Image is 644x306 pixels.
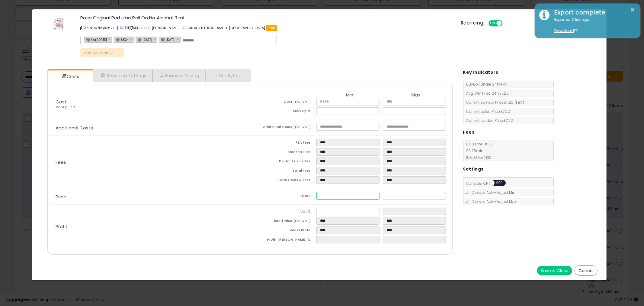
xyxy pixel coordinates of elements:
span: Consider CPT: [463,181,514,186]
a: Your listing only [124,25,128,30]
span: [DATE] [159,37,175,42]
span: Current Landed Price: £7.22 [463,118,513,123]
span: OFF [502,21,511,26]
div: Export complete [550,8,636,17]
a: × [108,36,112,42]
th: Max [383,93,449,98]
a: All offer listings [120,25,123,30]
a: Repricing Settings [93,69,153,82]
span: 8.00 % for <= £10 [463,142,493,160]
td: Total Costs & Fees [250,176,316,186]
span: ON [489,21,497,26]
p: Cost [51,99,250,110]
a: Download [554,28,578,33]
h5: Repricing: [461,21,485,25]
td: Mark up % [250,107,316,117]
span: £7.22 [505,100,524,105]
p: Profit [51,224,250,229]
td: Profit [PERSON_NAME] % [250,236,316,245]
p: Fees [51,160,250,165]
span: ( FBA ) [515,100,524,105]
td: Digital Service Fee [250,158,316,167]
button: Cancel [575,265,598,276]
td: Total Fees [250,167,316,176]
a: Analytics [205,69,250,82]
span: 15.00 % for > £10 [463,155,492,160]
a: × [130,36,134,42]
span: Current Listed Price: £7.22 [463,109,510,114]
button: Save & Close [537,266,572,275]
span: Avg. Win Price 24h: £7.25 [463,91,509,96]
p: ASIN: B075QBZ62Z | SKU: RED17-[PERSON_NAME]-ORIGINAL-EDT-ROLL-9ML-1-[GEOGRAPHIC_DATA] [80,23,452,33]
td: Gross Profit [250,226,316,236]
p: Additional Costs [51,125,250,130]
td: Amazon Fees [250,148,316,158]
h5: Key Indicators [463,69,498,76]
span: Disable Auto-Adjust Max [469,199,517,204]
a: BuyBox page [116,25,119,30]
span: [DATE] [136,37,152,42]
td: Cost (Exc. VAT) [250,98,316,107]
img: 41G8VHej3EL._SL60_.jpg [50,15,68,34]
h5: Settings [463,165,484,173]
h3: Rose Original Perfume Roll On No Alcohol 9 ml [80,15,452,20]
a: × [154,36,157,42]
a: × [177,36,181,42]
td: Listed Price (Exc. VAT) [250,217,316,226]
td: Listed [250,192,316,201]
span: OFF [495,181,504,186]
p: Price [51,194,250,199]
a: Business Pricing [152,69,205,82]
span: SK24 [114,37,129,42]
h5: Fees [463,129,475,136]
a: Markup Tiers [56,105,75,109]
td: Vat % [250,208,316,217]
span: Current Buybox Price: [463,100,524,105]
td: FBA Fees [250,139,316,148]
span: Disable Auto-Adjust Min [469,190,516,195]
span: tier [DATE] [85,37,107,42]
span: £0.25 min [463,148,484,153]
th: Min [316,93,383,98]
p: коригирани граници [80,48,124,57]
a: Costs [48,70,92,83]
span: FBA [266,25,277,31]
td: Additional Costs (Exc. VAT) [250,123,316,132]
button: × [630,6,635,14]
span: BuyBox Share 24h: 47% [463,82,507,87]
div: Exported 2 listings. [550,17,636,34]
